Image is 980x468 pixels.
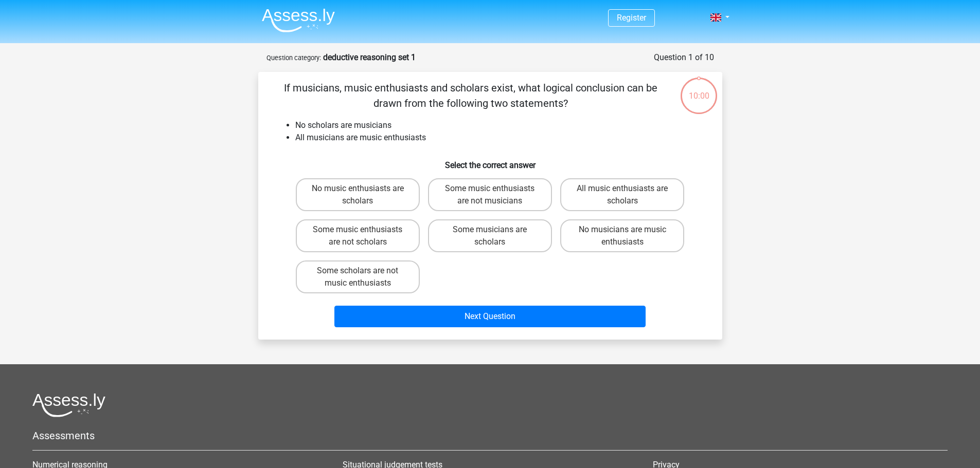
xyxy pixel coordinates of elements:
p: If musicians, music enthusiasts and scholars exist, what logical conclusion can be drawn from the... [275,80,667,111]
li: All musicians are music enthusiasts [295,132,706,144]
label: No musicians are music enthusiasts [560,219,684,252]
label: All music enthusiasts are scholars [560,178,684,211]
strong: deductive reasoning set 1 [323,52,416,62]
a: Register [617,13,646,23]
button: Next Question [334,306,646,327]
label: No music enthusiasts are scholars [296,178,420,211]
li: No scholars are musicians [295,119,706,132]
h6: Select the correct answer [275,152,706,170]
label: Some music enthusiasts are not scholars [296,219,420,252]
small: Question category: [266,54,321,62]
div: Question 1 of 10 [654,51,714,64]
div: 10:00 [680,77,718,102]
h5: Assessments [32,429,948,442]
label: Some scholars are not music enthusiasts [296,260,420,293]
label: Some musicians are scholars [428,219,552,252]
img: Assessly logo [32,393,105,417]
label: Some music enthusiasts are not musicians [428,178,552,211]
img: Assessly [262,8,335,32]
